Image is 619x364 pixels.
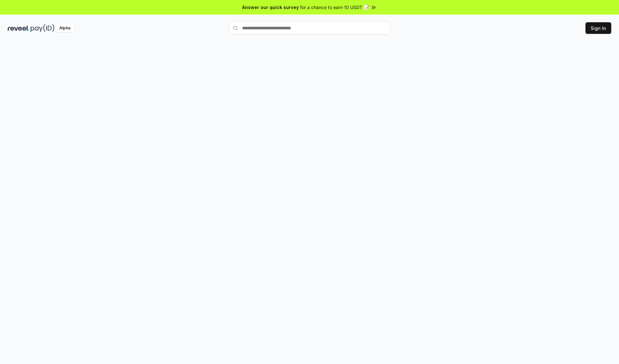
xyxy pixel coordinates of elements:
div: Alpha [56,24,74,32]
span: for a chance to earn 10 USDT 📝 [300,4,369,11]
span: Answer our quick survey [242,4,299,11]
img: reveel_dark [8,24,29,32]
button: Sign In [585,22,611,34]
img: pay_id [31,24,54,32]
